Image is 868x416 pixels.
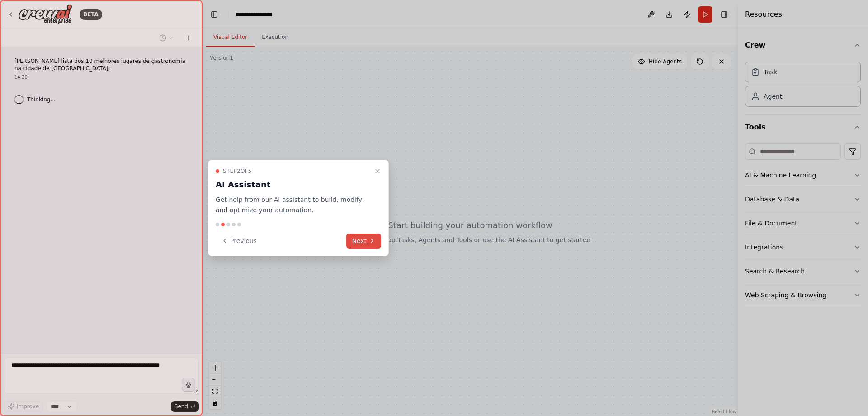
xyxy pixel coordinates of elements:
[346,234,381,249] button: Next
[216,195,370,215] p: Get help from our AI assistant to build, modify, and optimize your automation.
[216,234,262,249] button: Previous
[208,8,221,21] button: Hide left sidebar
[372,166,383,177] button: Close walkthrough
[223,167,252,175] span: Step 2 of 5
[216,178,370,191] h3: AI Assistant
